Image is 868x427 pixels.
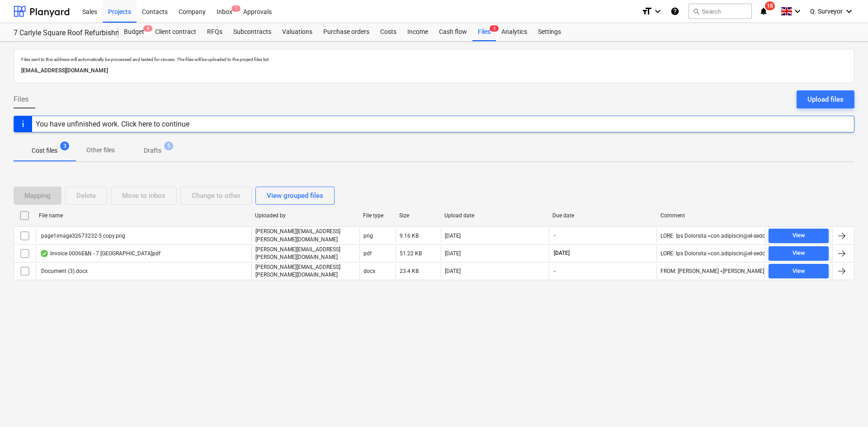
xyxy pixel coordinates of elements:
[765,1,775,10] span: 18
[445,250,461,257] div: [DATE]
[810,8,843,15] span: Q. Surveyor
[118,23,150,41] div: Budget
[797,90,854,108] button: Upload files
[444,212,545,219] div: Upload date
[402,23,434,41] a: Income
[793,266,805,277] div: View
[40,250,160,257] div: Invoice 0006E&N - 7 [GEOGRAPHIC_DATA]pdf
[363,233,373,239] div: png
[660,212,761,219] div: Comment
[150,23,202,41] a: Client contract
[36,120,189,128] div: You have unfinished work. Click here to continue
[255,187,335,205] button: View grouped files
[14,94,28,105] span: Files
[552,212,653,219] div: Due date
[792,6,803,17] i: keyboard_arrow_down
[228,23,277,41] a: Subcontracts
[21,66,847,75] p: [EMAIL_ADDRESS][DOMAIN_NAME]
[689,4,752,19] button: Search
[363,250,372,257] div: pdf
[363,268,375,274] div: docx
[490,25,499,32] span: 3
[652,6,663,17] i: keyboard_arrow_down
[434,23,472,41] a: Cash flow
[40,233,125,239] div: page1image32673232-5 copy.png
[769,246,829,261] button: View
[445,268,461,274] div: [DATE]
[769,229,829,243] button: View
[267,190,323,202] div: View grouped files
[202,23,228,41] a: RFQs
[399,212,437,219] div: Size
[39,212,248,219] div: File name
[164,141,173,150] span: 5
[769,264,829,278] button: View
[363,212,392,219] div: File type
[255,212,356,219] div: Uploaded by
[255,263,356,279] p: [PERSON_NAME][EMAIL_ADDRESS][PERSON_NAME][DOMAIN_NAME]
[86,145,115,155] p: Other files
[472,23,496,41] div: Files
[277,23,318,41] a: Valuations
[40,268,88,274] div: Document (3).docx
[496,23,533,41] a: Analytics
[255,246,356,261] p: [PERSON_NAME][EMAIL_ADDRESS][PERSON_NAME][DOMAIN_NAME]
[21,56,847,62] p: Files sent to this address will automatically be processed and tested for viruses. The files will...
[144,146,161,155] p: Drafts
[231,5,241,12] span: 1
[400,233,419,239] div: 9.16 KB
[32,146,57,155] p: Cost files
[844,6,854,17] i: keyboard_arrow_down
[793,248,805,258] div: View
[553,249,571,257] span: [DATE]
[255,228,356,243] p: [PERSON_NAME][EMAIL_ADDRESS][PERSON_NAME][DOMAIN_NAME]
[553,232,557,239] span: -
[40,250,49,257] div: OCR finished
[400,268,419,274] div: 23.4 KB
[793,230,805,241] div: View
[553,267,557,275] span: -
[60,141,69,150] span: 3
[143,25,152,32] span: 8
[642,6,652,17] i: format_size
[375,23,402,41] a: Costs
[670,6,679,17] i: Knowledge base
[807,94,844,105] div: Upload files
[533,23,566,41] a: Settings
[118,23,150,41] a: Budget8
[759,6,768,17] i: notifications
[400,250,422,257] div: 51.22 KB
[693,8,700,15] span: search
[472,23,496,41] a: Files3
[318,23,375,41] a: Purchase orders
[445,233,461,239] div: [DATE]
[14,28,108,38] div: 7 Carlyle Square Roof Refurbishment, Elevation Repairs & Redecoration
